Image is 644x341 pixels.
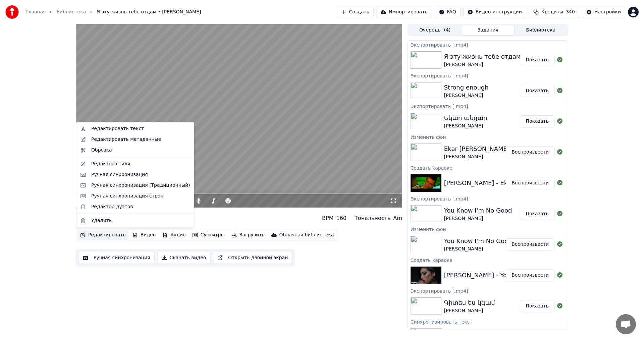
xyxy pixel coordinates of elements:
[582,6,625,18] button: Настройки
[408,41,568,49] div: Экспортировать [.mp4]
[520,85,554,97] button: Показать
[566,9,575,15] span: 340
[408,71,568,79] div: Экспортировать [.mp4]
[76,210,161,220] div: Я эту жизнь тебе отдам
[444,236,512,246] div: You Know I'm No Good
[594,9,621,15] div: Настройки
[91,204,133,210] div: Редактор дуэтов
[77,230,128,240] button: Редактировать
[444,215,512,222] div: [PERSON_NAME]
[408,287,568,295] div: Экспортировать [.mp4]
[376,6,432,18] button: Импортировать
[157,252,211,264] button: Скачать видео
[355,214,390,222] div: Тональность
[91,161,130,167] div: Редактор стиля
[529,6,579,18] button: Кредиты340
[393,214,402,222] div: Am
[97,9,201,15] span: Я эту жизнь тебе отдам • [PERSON_NAME]
[336,214,346,222] div: 160
[213,252,292,264] button: Открыть двойной экран
[25,9,201,15] nav: breadcrumb
[520,300,554,312] button: Показать
[506,238,554,250] button: Воспроизвести
[229,230,267,240] button: Загрузить
[462,25,515,35] button: Задания
[25,9,46,15] a: Главная
[408,133,568,141] div: Изменить фон
[463,6,526,18] button: Видео-инструкции
[91,217,112,224] div: Удалить
[408,102,568,110] div: Экспортировать [.mp4]
[444,307,495,314] div: [PERSON_NAME]
[56,9,86,15] a: Библиотека
[91,182,190,189] div: Ручная синхронизация (Традиционный)
[444,27,450,34] span: ( 4 )
[506,177,554,189] button: Воспроизвести
[322,214,333,222] div: BPM
[444,123,487,129] div: [PERSON_NAME]
[160,230,188,240] button: Аудио
[408,194,568,203] div: Экспортировать [.mp4]
[444,113,487,123] div: Եկար անցար
[444,144,509,154] div: Ekar [PERSON_NAME]
[76,220,161,226] div: [PERSON_NAME]
[444,246,512,252] div: [PERSON_NAME]
[444,271,568,280] div: [PERSON_NAME] - You Know I'm No Good
[444,61,521,68] div: [PERSON_NAME]
[130,230,159,240] button: Видео
[279,232,334,238] div: Облачная библиотека
[408,164,568,172] div: Создать караоке
[444,329,495,338] div: Գիտես ես կգամ
[91,193,163,200] div: Ручная синхронизация строк
[520,54,554,66] button: Показать
[444,154,509,160] div: [PERSON_NAME]
[520,115,554,127] button: Показать
[91,147,112,154] div: Обрезка
[91,136,161,143] div: Редактировать метаданные
[616,314,636,334] a: Open chat
[408,318,568,326] div: Синхронизировать текст
[91,125,144,132] div: Редактировать текст
[78,252,155,264] button: Ручная синхронизация
[408,256,568,264] div: Создать караоке
[444,206,512,215] div: You Know I'm No Good
[444,92,489,99] div: [PERSON_NAME]
[514,25,567,35] button: Библиотека
[408,225,568,233] div: Изменить фон
[409,25,462,35] button: Очередь
[506,146,554,158] button: Воспроизвести
[444,83,489,92] div: Strong enough
[444,52,521,61] div: Я эту жизнь тебе отдам
[444,298,495,307] div: Գիտես ես կգամ
[506,269,554,281] button: Воспроизвести
[520,208,554,220] button: Показать
[5,5,19,19] img: youka
[435,6,461,18] button: FAQ
[541,9,563,15] span: Кредиты
[190,230,227,240] button: Субтитры
[337,6,374,18] button: Создать
[91,171,148,178] div: Ручная синхронизация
